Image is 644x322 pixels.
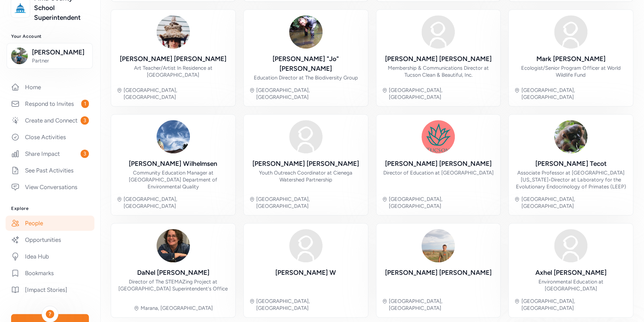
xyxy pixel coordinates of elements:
[389,298,495,312] div: [GEOGRAPHIC_DATA], [GEOGRAPHIC_DATA]
[383,169,493,176] div: Director of Education at [GEOGRAPHIC_DATA]
[32,48,88,57] span: [PERSON_NAME]
[535,268,606,278] div: Axhel [PERSON_NAME]
[536,54,605,64] div: Mark [PERSON_NAME]
[6,163,94,178] a: See Past Activities
[6,282,94,297] a: [Impact Stories]
[514,65,627,78] div: Ecologist/Senior Program Officer at World Wildlife Fund
[129,159,217,169] div: [PERSON_NAME] Wilhelmsen
[385,268,492,278] div: [PERSON_NAME] [PERSON_NAME]
[421,120,455,153] img: Avatar
[535,159,606,169] div: [PERSON_NAME] Tecot
[6,79,94,95] a: Home
[289,120,323,153] img: Avatar
[6,215,94,231] a: People
[521,298,627,312] div: [GEOGRAPHIC_DATA], [GEOGRAPHIC_DATA]
[117,169,230,190] div: Community Education Manager at [GEOGRAPHIC_DATA] Department of Environmental Quality
[6,96,94,111] a: Respond to Invites1
[554,229,587,262] img: Avatar
[46,310,54,318] div: ?
[256,196,362,210] div: [GEOGRAPHIC_DATA], [GEOGRAPHIC_DATA]
[514,169,627,190] div: Associate Professor at [GEOGRAPHIC_DATA][US_STATE] Director at Laboratory for the Evolutionary En...
[514,278,627,292] div: Environmental Education at [GEOGRAPHIC_DATA]
[256,87,362,101] div: [GEOGRAPHIC_DATA], [GEOGRAPHIC_DATA]
[6,265,94,281] a: Bookmarks
[6,179,94,195] a: View Conversations
[275,268,336,278] div: [PERSON_NAME] W
[382,65,495,78] div: Membership & Communications Director at Tucson Clean & Beautiful, Inc.
[249,54,362,74] div: [PERSON_NAME] "Jo" [PERSON_NAME]
[32,57,88,64] span: Partner
[256,298,362,312] div: [GEOGRAPHIC_DATA], [GEOGRAPHIC_DATA]
[6,249,94,264] a: Idea Hub
[421,15,455,49] img: Avatar
[7,43,93,69] button: [PERSON_NAME]Partner
[124,196,230,210] div: [GEOGRAPHIC_DATA], [GEOGRAPHIC_DATA]
[385,54,492,64] div: [PERSON_NAME] [PERSON_NAME]
[13,0,28,16] img: logo
[124,87,230,101] div: [GEOGRAPHIC_DATA], [GEOGRAPHIC_DATA]
[81,150,89,158] span: 3
[141,305,213,312] div: Marana, [GEOGRAPHIC_DATA]
[289,229,323,262] img: Avatar
[120,54,226,64] div: [PERSON_NAME] [PERSON_NAME]
[554,15,587,49] img: Avatar
[389,196,495,210] div: [GEOGRAPHIC_DATA], [GEOGRAPHIC_DATA]
[11,34,89,39] h3: Your Account
[289,15,323,49] img: Avatar
[157,229,190,262] img: Avatar
[81,100,89,108] span: 1
[117,278,230,292] div: Director of The STEMAZing Project at [GEOGRAPHIC_DATA] Superintendent's Office
[249,169,362,183] div: Youth Outreach Coordinator at Cienega Watershed Partnership
[81,116,89,125] span: 3
[254,74,358,81] div: Education Director at The Biodiversity Group
[421,229,455,262] img: Avatar
[157,15,190,49] img: Avatar
[6,146,94,161] a: Share Impact3
[521,196,627,210] div: [GEOGRAPHIC_DATA], [GEOGRAPHIC_DATA]
[554,120,587,153] img: Avatar
[6,129,94,145] a: Close Activities
[6,232,94,247] a: Opportunities
[6,113,94,128] a: Create and Connect3
[389,87,495,101] div: [GEOGRAPHIC_DATA], [GEOGRAPHIC_DATA]
[117,65,230,78] div: Art Teacher/Artist In Residence at [GEOGRAPHIC_DATA]
[549,177,551,183] span: •
[137,268,209,278] div: DaNel [PERSON_NAME]
[157,120,190,153] img: Avatar
[385,159,492,169] div: [PERSON_NAME] [PERSON_NAME]
[521,87,627,101] div: [GEOGRAPHIC_DATA], [GEOGRAPHIC_DATA]
[252,159,359,169] div: [PERSON_NAME] [PERSON_NAME]
[11,206,89,211] h3: Explore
